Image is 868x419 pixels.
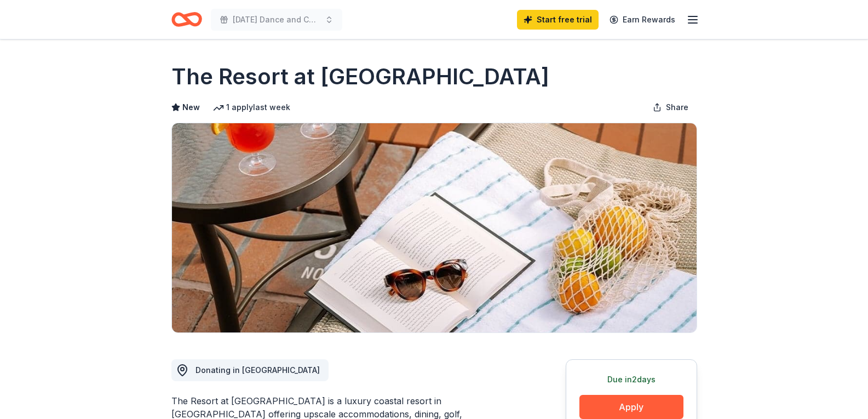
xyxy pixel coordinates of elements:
[603,10,682,30] a: Earn Rewards
[182,101,200,114] span: New
[579,373,683,386] div: Due in 2 days
[172,123,697,332] img: Image for The Resort at Pelican Hill
[171,61,549,92] h1: The Resort at [GEOGRAPHIC_DATA]
[517,10,599,30] a: Start free trial
[171,7,202,32] a: Home
[196,365,320,375] span: Donating in [GEOGRAPHIC_DATA]
[211,9,342,31] button: [DATE] Dance and Costume contest
[213,101,290,114] div: 1 apply last week
[666,101,688,114] span: Share
[579,395,683,419] button: Apply
[644,96,697,118] button: Share
[233,13,320,26] span: [DATE] Dance and Costume contest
